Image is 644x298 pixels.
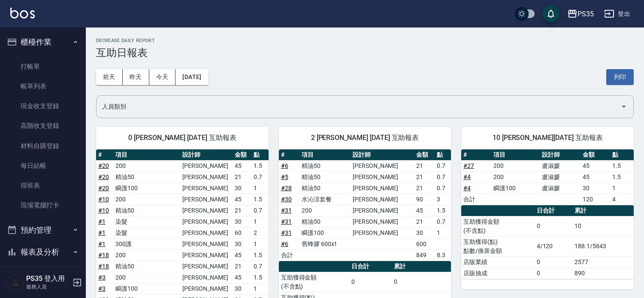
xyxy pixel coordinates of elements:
[251,182,269,194] td: 1
[180,227,233,238] td: [PERSON_NAME]
[98,285,106,292] a: #3
[98,229,106,236] a: #1
[279,149,299,161] th: #
[414,249,435,261] td: 849
[3,57,82,76] a: 打帳單
[251,272,269,283] td: 1.5
[233,171,251,182] td: 21
[610,160,634,171] td: 1.5
[175,69,208,85] button: [DATE]
[349,261,392,272] th: 日合計
[98,263,109,270] a: #18
[610,182,634,194] td: 1
[572,268,634,279] td: 890
[572,205,634,216] th: 累計
[491,149,540,161] th: 項目
[98,162,109,169] a: #20
[299,238,351,249] td: 舊蜂膠 600x1
[572,236,634,256] td: 188.1/5643
[251,249,269,261] td: 1.5
[98,252,109,258] a: #18
[180,194,233,205] td: [PERSON_NAME]
[610,194,634,205] td: 4
[435,205,451,216] td: 1.5
[540,160,581,171] td: 盧淑媛
[180,249,233,261] td: [PERSON_NAME]
[10,8,35,18] img: Logo
[3,31,82,53] button: 櫃檯作業
[251,216,269,227] td: 1
[3,267,82,286] a: 報表目錄
[180,182,233,194] td: [PERSON_NAME]
[435,160,451,171] td: 0.7
[435,194,451,205] td: 3
[3,156,82,176] a: 每日結帳
[3,76,82,96] a: 帳單列表
[26,274,70,283] h5: PS35 登入用
[461,216,534,236] td: 互助獲得金額 (不含點)
[435,249,451,261] td: 8.3
[113,249,181,261] td: 200
[461,194,491,205] td: 合計
[491,182,540,194] td: 瞬護100
[414,216,435,227] td: 21
[180,283,233,294] td: [PERSON_NAME]
[281,207,292,214] a: #31
[100,99,617,114] input: 人員名稱
[540,182,581,194] td: 盧淑媛
[542,5,559,22] button: save
[392,272,451,292] td: 0
[180,272,233,283] td: [PERSON_NAME]
[3,195,82,215] a: 現場電腦打卡
[98,196,109,203] a: #10
[435,182,451,194] td: 0.7
[577,9,594,19] div: PS35
[233,227,251,238] td: 60
[564,5,597,23] button: PS35
[96,38,634,43] h2: Decrease Daily Report
[98,274,106,281] a: #3
[472,134,623,142] span: 10 [PERSON_NAME][DATE] 互助報表
[113,194,181,205] td: 200
[299,182,351,194] td: 精油50
[414,171,435,182] td: 21
[461,256,534,268] td: 店販業績
[113,160,181,171] td: 200
[180,261,233,272] td: [PERSON_NAME]
[251,160,269,171] td: 1.5
[463,185,471,192] a: #4
[233,160,251,171] td: 45
[414,194,435,205] td: 90
[233,149,251,161] th: 金額
[279,149,451,261] table: a dense table
[98,185,109,192] a: #20
[435,149,451,161] th: 點
[113,261,181,272] td: 精油50
[113,272,181,283] td: 200
[106,134,258,142] span: 0 [PERSON_NAME] [DATE] 互助報表
[233,182,251,194] td: 30
[461,149,491,161] th: #
[233,272,251,283] td: 45
[251,261,269,272] td: 0.7
[581,194,610,205] td: 120
[233,238,251,249] td: 30
[3,136,82,156] a: 材料自購登錄
[351,149,414,161] th: 設計師
[535,268,573,279] td: 0
[351,171,414,182] td: [PERSON_NAME]
[461,236,534,256] td: 互助獲得(點) 點數/換算金額
[281,240,288,247] a: #6
[572,216,634,236] td: 10
[351,160,414,171] td: [PERSON_NAME]
[281,162,288,169] a: #6
[435,171,451,182] td: 0.7
[414,160,435,171] td: 21
[251,194,269,205] td: 1.5
[535,216,573,236] td: 0
[299,149,351,161] th: 項目
[113,238,181,249] td: 300護
[351,194,414,205] td: [PERSON_NAME]
[299,171,351,182] td: 精油50
[414,238,435,249] td: 600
